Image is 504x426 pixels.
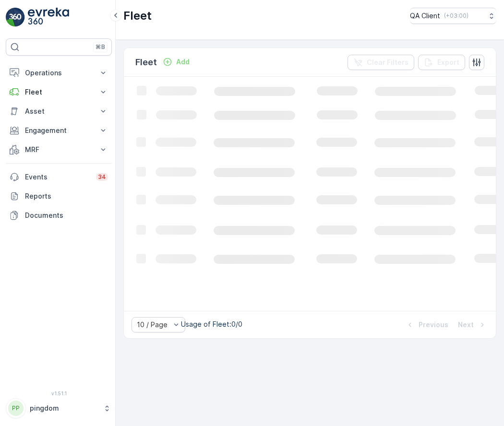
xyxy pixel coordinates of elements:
button: PPpingdom [6,398,112,418]
p: Documents [25,211,108,220]
div: PP [8,401,24,416]
p: pingdom [30,403,98,413]
p: Previous [419,320,448,330]
p: Add [176,57,190,67]
a: Reports [6,187,112,206]
p: Fleet [123,8,152,24]
p: Clear Filters [367,58,408,67]
p: Fleet [135,56,157,69]
p: 34 [98,173,106,181]
button: Fleet [6,83,112,102]
button: Previous [404,319,449,331]
button: MRF [6,140,112,159]
p: MRF [25,145,93,154]
p: Engagement [25,126,93,135]
button: Add [159,56,193,68]
p: Next [458,320,474,330]
a: Events34 [6,167,112,187]
p: QA Client [410,11,440,21]
img: logo [6,8,25,27]
span: v 1.51.1 [6,390,112,396]
p: Reports [25,191,108,201]
button: Export [418,55,465,70]
a: Documents [6,206,112,225]
img: logo_light-DOdMpM7g.png [28,8,69,27]
button: Engagement [6,121,112,140]
button: Clear Filters [348,55,414,70]
p: Fleet [25,87,93,97]
p: Operations [25,68,93,78]
p: Asset [25,106,93,116]
p: Export [437,58,459,67]
p: Events [25,172,90,182]
button: QA Client(+03:00) [410,8,496,24]
p: ⌘B [96,43,105,51]
p: Usage of Fleet : 0/0 [181,319,242,329]
button: Next [457,319,488,331]
p: ( +03:00 ) [444,12,468,20]
button: Operations [6,63,112,83]
button: Asset [6,102,112,121]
